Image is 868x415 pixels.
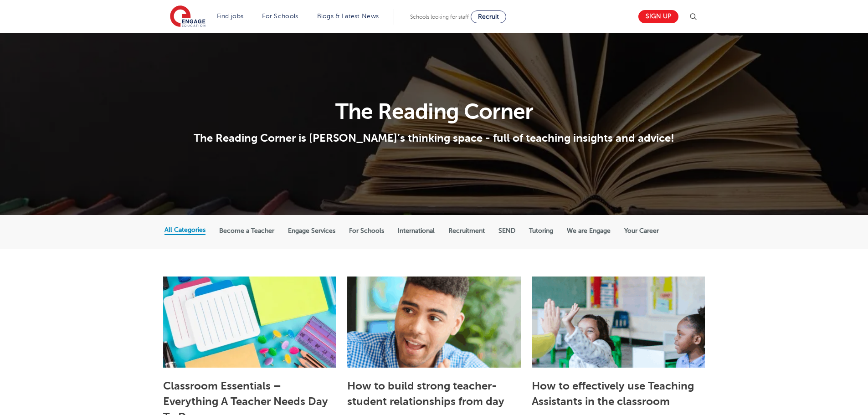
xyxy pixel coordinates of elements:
a: For Schools [262,13,298,20]
span: Recruit [478,13,499,20]
h1: The Reading Corner [164,101,704,123]
label: For Schools [349,227,384,235]
a: Recruit [471,10,506,23]
a: Sign up [638,10,678,23]
label: Become a Teacher [219,227,274,235]
p: The Reading Corner is [PERSON_NAME]’s thinking space - full of teaching insights and advice! [164,131,704,145]
span: Schools looking for staff [410,14,469,20]
label: SEND [498,227,515,235]
label: We are Engage [567,227,611,235]
img: Engage Education [170,5,205,28]
label: Engage Services [288,227,335,235]
label: International [398,227,435,235]
a: How to effectively use Teaching Assistants in the classroom [532,379,694,408]
label: Recruitment [448,227,485,235]
a: Blogs & Latest News [317,13,379,20]
label: Tutoring [529,227,553,235]
label: All Categories [164,226,205,234]
label: Your Career [624,227,659,235]
a: Find jobs [217,13,244,20]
